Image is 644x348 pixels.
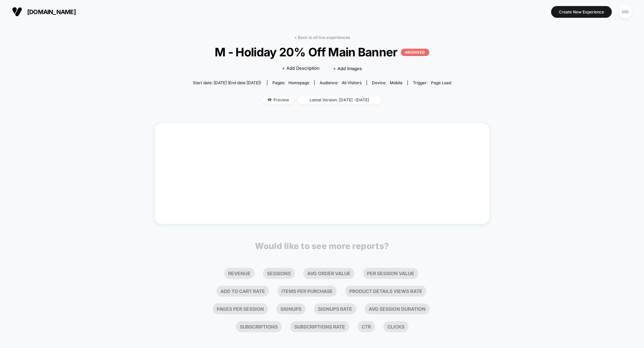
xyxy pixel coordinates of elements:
[333,66,362,71] span: + Add Images
[413,80,451,85] div: Trigger:
[320,80,362,85] div: Audience:
[358,321,375,332] li: Ctr
[383,321,409,332] li: Clicks
[216,286,269,297] li: Add To Cart Rate
[263,268,295,279] li: Sessions
[224,268,255,279] li: Revenue
[213,303,268,314] li: Pages Per Session
[619,5,632,18] div: MB
[551,6,612,18] button: Create New Experience
[263,95,294,104] span: Preview
[294,35,350,40] a: < Back to all live experiences
[10,6,78,17] button: [DOMAIN_NAME]
[367,80,408,85] span: Device:
[12,7,22,17] img: Visually logo
[272,80,309,85] div: Pages:
[288,80,309,85] span: homepage
[206,45,438,59] span: M - Holiday 20% Off Main Banner
[282,65,320,72] span: + Add Description
[390,80,402,85] span: mobile
[290,321,349,332] li: Subscriptions Rate
[298,95,381,104] span: Latest Version: [DATE] - [DATE]
[276,303,306,314] li: Signups
[27,8,76,15] span: [DOMAIN_NAME]
[431,80,451,85] span: Page Load
[617,5,634,19] button: MB
[401,49,429,56] p: ARCHIVED
[314,303,356,314] li: Signups Rate
[303,268,355,279] li: Avg Order Value
[345,286,426,297] li: Product Details Views Rate
[342,80,362,85] span: All Visitors
[277,286,337,297] li: Items Per Purchase
[363,268,418,279] li: Per Session Value
[255,241,389,251] p: Would like to see more reports?
[236,321,282,332] li: Subscriptions
[193,80,261,85] span: Start date: [DATE] (End date [DATE])
[365,303,430,314] li: Avg Session Duration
